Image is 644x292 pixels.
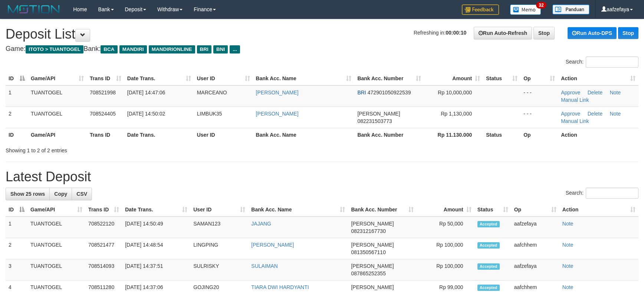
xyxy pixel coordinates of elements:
td: - - - [520,107,558,128]
th: ID [6,128,28,142]
span: Accepted [477,221,500,227]
span: MANDIRI [119,45,147,53]
img: Button%20Memo.svg [510,4,541,15]
label: Search: [566,188,638,199]
span: Copy 082312167730 to clipboard [351,228,385,234]
th: User ID: activate to sort column ascending [190,203,248,217]
span: [DATE] 14:50:02 [127,111,165,117]
td: 3 [6,259,27,280]
th: ID: activate to sort column descending [6,72,28,85]
a: Note [562,242,574,248]
span: BRI [197,45,211,53]
td: Rp 100,000 [417,259,474,280]
td: 708514093 [85,259,122,280]
span: MANDIRIONLINE [149,45,195,53]
a: CSV [72,188,92,200]
td: TUANTOGEL [27,217,85,238]
th: Bank Acc. Name: activate to sort column ascending [248,203,348,217]
span: 708521998 [90,90,116,95]
strong: 00:00:10 [446,30,466,36]
span: Accepted [477,242,500,249]
a: SULAIMAN [251,263,278,269]
h4: Game: Bank: [6,45,638,53]
a: Manual Link [561,97,589,103]
th: Status: activate to sort column ascending [474,203,511,217]
a: Run Auto-Refresh [474,27,532,39]
th: Bank Acc. Name: activate to sort column ascending [253,72,355,85]
td: LINGPING [190,238,248,259]
a: Note [610,111,621,117]
td: aafchhem [511,238,559,259]
td: [DATE] 14:37:51 [122,259,190,280]
img: MOTION_logo.png [6,4,62,15]
td: TUANTOGEL [28,85,87,107]
td: aafzefaya [511,259,559,280]
span: Rp 10,000,000 [438,90,472,95]
th: Trans ID [87,128,124,142]
a: Approve [561,111,580,117]
span: LIMBUK35 [197,111,222,117]
span: Copy 472901050922539 to clipboard [368,90,411,95]
th: Bank Acc. Number: activate to sort column ascending [354,72,424,85]
th: Bank Acc. Number [354,128,424,142]
th: Action: activate to sort column ascending [558,72,638,85]
span: [PERSON_NAME] [351,242,394,248]
td: aafzefaya [511,217,559,238]
a: Delete [588,90,602,95]
td: 2 [6,107,28,128]
a: Note [562,221,574,227]
td: SULRISKY [190,259,248,280]
span: Accepted [477,263,500,270]
a: [PERSON_NAME] [256,90,299,95]
td: 708521477 [85,238,122,259]
a: Stop [618,27,638,39]
label: Search: [566,56,638,68]
a: Note [562,263,574,269]
input: Search: [586,188,638,199]
span: [PERSON_NAME] [351,221,394,227]
span: BNI [213,45,228,53]
a: Approve [561,90,580,95]
th: Amount: activate to sort column ascending [417,203,474,217]
span: Rp 1,130,000 [441,111,472,117]
th: User ID: activate to sort column ascending [194,72,253,85]
a: [PERSON_NAME] [251,242,294,248]
span: CSV [76,191,87,197]
span: Accepted [477,285,500,291]
th: Op [520,128,558,142]
th: Bank Acc. Number: activate to sort column ascending [348,203,416,217]
th: Rp 11.130.000 [424,128,483,142]
span: Copy 087865252355 to clipboard [351,270,385,276]
a: Delete [588,111,602,117]
div: Showing 1 to 2 of 2 entries [6,144,263,154]
span: [PERSON_NAME] [351,284,394,290]
span: [DATE] 14:47:06 [127,90,165,95]
a: Copy [49,188,72,200]
td: SAMAN123 [190,217,248,238]
th: Trans ID: activate to sort column ascending [87,72,124,85]
th: Date Trans. [124,128,194,142]
span: 708524405 [90,111,116,117]
span: [PERSON_NAME] [357,111,400,117]
a: TIARA DWI HARDYANTI [251,284,309,290]
span: MARCEANO [197,90,227,95]
td: TUANTOGEL [28,107,87,128]
span: ITOTO > TUANTOGEL [26,45,83,53]
td: 708522120 [85,217,122,238]
a: [PERSON_NAME] [256,111,299,117]
a: Manual Link [561,118,589,124]
a: Note [562,284,574,290]
th: Status [483,128,520,142]
span: Show 25 rows [10,191,45,197]
th: Game/API: activate to sort column ascending [28,72,87,85]
a: Run Auto-DPS [568,27,617,39]
th: Action [558,128,638,142]
th: Game/API: activate to sort column ascending [27,203,85,217]
th: Date Trans.: activate to sort column ascending [124,72,194,85]
th: ID: activate to sort column descending [6,203,27,217]
td: TUANTOGEL [27,238,85,259]
td: 1 [6,217,27,238]
th: Game/API [28,128,87,142]
td: [DATE] 14:48:54 [122,238,190,259]
td: Rp 50,000 [417,217,474,238]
